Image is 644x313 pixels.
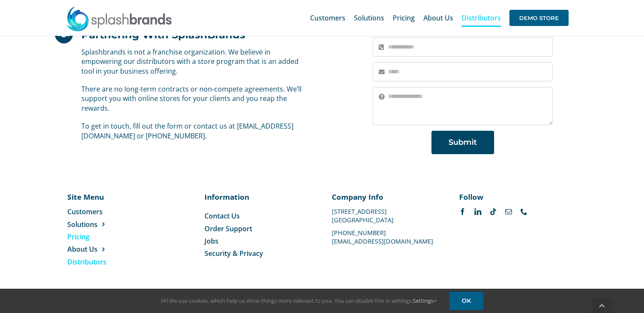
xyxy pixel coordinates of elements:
[67,257,136,267] a: Distributors
[67,220,98,229] span: Solutions
[204,236,312,246] a: Jobs
[204,224,252,233] span: Order Support
[310,4,345,32] a: Customers
[67,207,136,216] a: Customers
[462,4,501,32] a: Distributors
[332,192,440,202] p: Company Info
[67,244,98,254] span: About Us
[509,4,569,32] a: DEMO STORE
[459,208,466,215] a: facebook
[310,4,569,32] nav: Main Menu Sticky
[462,14,501,21] span: Distributors
[204,211,240,221] span: Contact Us
[67,232,89,241] span: Pricing
[509,10,569,26] span: DEMO STORE
[413,297,437,304] a: Settings
[67,220,136,229] a: Solutions
[67,232,136,241] a: Pricing
[204,249,312,258] a: Security & Privacy
[520,208,527,215] a: phone
[459,192,567,202] p: Follow
[204,249,263,258] span: Security & Privacy
[67,192,136,202] p: Site Menu
[204,224,312,233] a: Order Support
[354,14,384,21] span: Solutions
[490,208,497,215] a: tiktok
[204,236,218,246] span: Jobs
[474,208,481,215] a: linkedin
[161,297,437,304] span: Hi! We use cookies, which help us show things more relevant to you. You can disable this in setti...
[505,208,512,215] a: mail
[448,138,477,147] span: Submit
[67,207,103,216] span: Customers
[393,14,415,21] span: Pricing
[204,211,312,221] a: Contact Us
[67,244,136,254] a: About Us
[431,131,494,154] button: Submit
[81,121,308,141] p: To get in touch, fill out the form or contact us at [EMAIL_ADDRESS][DOMAIN_NAME] or [PHONE_NUMBER].
[67,257,106,267] span: Distributors
[423,14,453,21] span: About Us
[204,192,312,202] p: Information
[449,292,483,310] a: OK
[67,207,136,267] nav: Menu
[81,47,308,76] p: Splashbrands is not a franchise organization. We believe in empowering our distributors with a st...
[204,211,312,258] nav: Menu
[393,4,415,32] a: Pricing
[66,6,172,32] img: SplashBrands.com Logo
[81,84,308,113] p: There are no long-term contracts or non-compete agreements. We’ll support you with online stores ...
[310,14,345,21] span: Customers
